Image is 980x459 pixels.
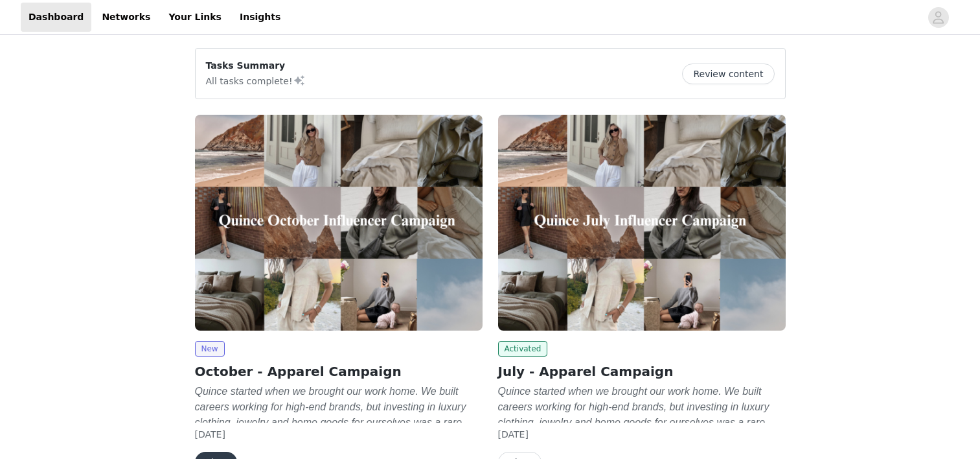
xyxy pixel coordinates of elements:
[498,115,786,331] img: Quince
[206,73,306,88] p: All tasks complete!
[232,3,288,32] a: Insights
[94,3,158,32] a: Networks
[195,362,483,381] h2: October - Apparel Campaign
[161,3,229,32] a: Your Links
[932,7,944,28] div: avatar
[195,341,225,357] span: New
[498,429,529,440] span: [DATE]
[195,429,225,440] span: [DATE]
[195,115,483,331] img: Quince
[206,59,306,73] p: Tasks Summary
[21,3,91,32] a: Dashboard
[498,341,548,357] span: Activated
[682,64,774,84] button: Review content
[498,362,786,381] h2: July - Apparel Campaign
